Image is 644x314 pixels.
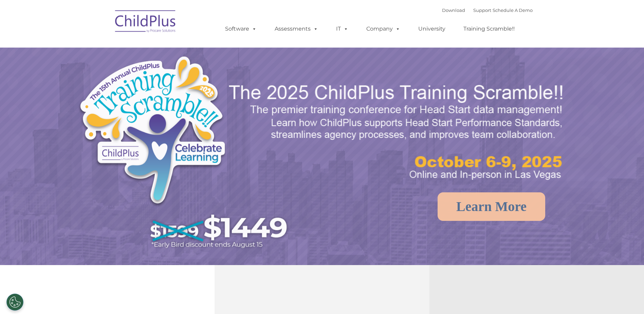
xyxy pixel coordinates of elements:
a: Company [360,22,407,36]
font: | [442,7,533,13]
a: University [411,22,452,36]
a: Download [442,7,465,13]
img: ChildPlus by Procare Solutions [112,5,180,39]
a: Software [218,22,263,36]
a: Training Scramble!! [457,22,521,36]
a: Assessments [268,22,325,36]
a: Learn More [438,192,545,221]
a: Support [473,7,491,13]
a: Schedule A Demo [493,7,533,13]
a: IT [329,22,355,36]
button: Cookies Settings [6,294,23,311]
